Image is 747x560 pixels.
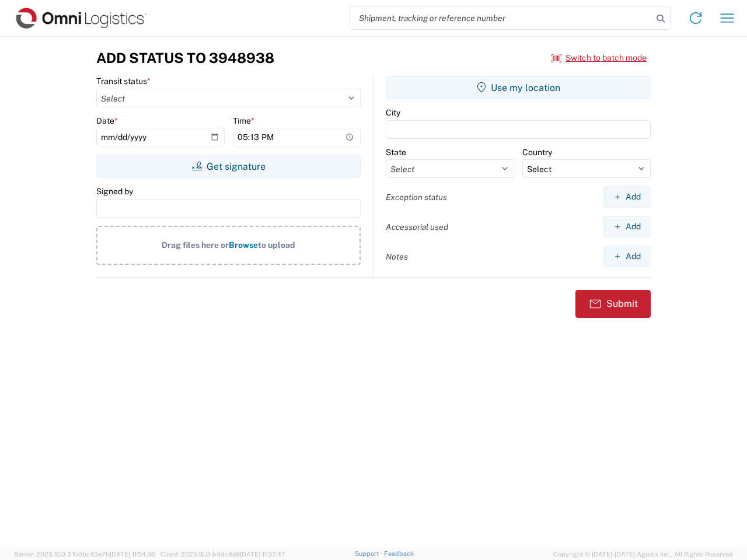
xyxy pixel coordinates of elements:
[386,192,447,202] label: Exception status
[603,216,651,237] button: Add
[233,116,254,126] label: Time
[96,186,133,197] label: Signed by
[551,48,647,68] button: Switch to batch mode
[350,7,652,29] input: Shipment, tracking or reference number
[160,551,285,558] span: Client: 2025.16.0-b4dc8a9
[384,550,414,557] a: Feedback
[386,222,448,232] label: Accessorial used
[14,551,155,558] span: Server: 2025.16.0-21b0bc45e7b
[96,116,118,126] label: Date
[386,76,651,99] button: Use my location
[603,246,651,267] button: Add
[229,240,258,250] span: Browse
[96,76,151,86] label: Transit status
[162,240,229,250] span: Drag files here or
[258,240,295,250] span: to upload
[522,147,552,157] label: Country
[240,551,285,558] span: [DATE] 11:37:47
[575,290,651,318] button: Submit
[355,550,384,557] a: Support
[553,549,733,559] span: Copyright © [DATE]-[DATE] Agistix Inc., All Rights Reserved
[96,50,274,66] h3: Add Status to 3948938
[386,147,406,157] label: State
[96,155,361,178] button: Get signature
[386,107,400,118] label: City
[386,251,408,262] label: Notes
[603,186,651,208] button: Add
[110,551,155,558] span: [DATE] 11:54:36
